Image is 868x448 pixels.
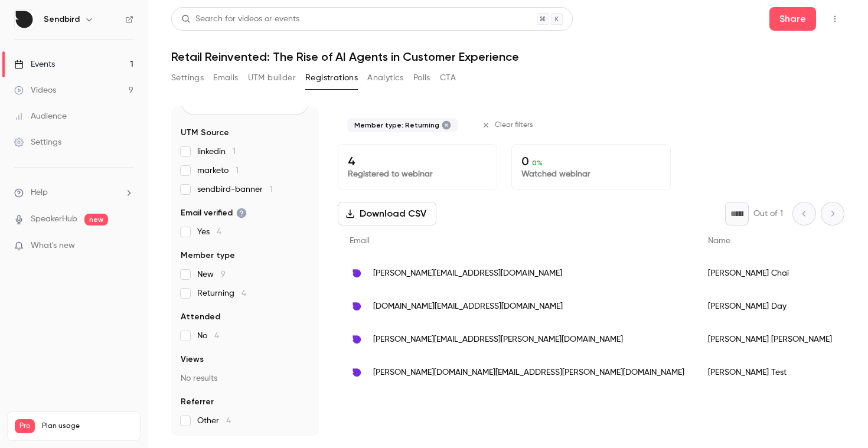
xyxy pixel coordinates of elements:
[373,267,562,280] span: [PERSON_NAME][EMAIL_ADDRESS][DOMAIN_NAME]
[696,257,844,290] div: [PERSON_NAME] Chai
[305,68,358,87] button: Registrations
[350,237,370,245] span: Email
[242,289,246,297] span: 4
[350,299,364,313] img: sendbird.com
[373,367,684,379] span: [PERSON_NAME][DOMAIN_NAME][EMAIL_ADDRESS][PERSON_NAME][DOMAIN_NAME]
[181,207,247,219] span: Email verified
[696,323,844,356] div: [PERSON_NAME] [PERSON_NAME]
[197,165,239,176] span: marketo
[181,372,309,384] p: No results
[197,226,221,238] span: Yes
[214,332,219,340] span: 4
[477,116,540,135] button: Clear filters
[248,68,296,87] button: UTM builder
[213,68,238,87] button: Emails
[42,421,133,431] span: Plan usage
[753,208,783,220] p: Out of 1
[521,168,661,180] p: Watched webinar
[14,136,61,148] div: Settings
[197,269,226,280] span: New
[197,146,236,158] span: linkedin
[181,396,214,408] span: Referrer
[197,287,246,299] span: Returning
[181,13,299,25] div: Search for videos or events
[181,354,204,365] span: Views
[532,159,543,167] span: 0 %
[31,213,77,225] a: SpeakerHub
[226,417,231,425] span: 4
[708,237,730,245] span: Name
[233,148,236,156] span: 1
[217,228,221,236] span: 4
[696,356,844,389] div: [PERSON_NAME] Test
[181,127,309,427] section: facet-groups
[14,187,133,199] li: help-dropdown-opener
[350,332,364,346] img: sendbird.com
[197,415,231,427] span: Other
[236,166,239,175] span: 1
[181,311,220,323] span: Attended
[171,50,844,64] h1: Retail Reinvented: The Rise of AI Agents in Customer Experience
[367,68,404,87] button: Analytics
[15,419,35,433] span: Pro
[44,14,80,25] h6: Sendbird
[696,290,844,323] div: [PERSON_NAME] Day
[197,330,219,342] span: No
[181,127,229,139] span: UTM Source
[442,120,451,130] button: Remove "Returning member" from selected filters
[440,68,456,87] button: CTA
[15,10,34,29] img: Sendbird
[350,365,364,380] img: sendbird.com
[270,185,273,194] span: 1
[14,110,67,122] div: Audience
[348,154,487,168] p: 4
[31,187,48,199] span: Help
[373,300,563,313] span: [DOMAIN_NAME][EMAIL_ADDRESS][DOMAIN_NAME]
[521,154,661,168] p: 0
[31,240,75,252] span: What's new
[221,270,226,279] span: 9
[413,68,430,87] button: Polls
[495,120,533,130] span: Clear filters
[171,68,204,87] button: Settings
[338,202,436,225] button: Download CSV
[350,266,364,280] img: sendbird.com
[373,333,623,346] span: [PERSON_NAME][EMAIL_ADDRESS][PERSON_NAME][DOMAIN_NAME]
[769,7,816,31] button: Share
[84,214,108,225] span: new
[354,120,439,130] span: Member type: Returning
[14,58,55,70] div: Events
[181,250,235,261] span: Member type
[348,168,487,180] p: Registered to webinar
[197,184,273,195] span: sendbird-banner
[14,84,56,96] div: Videos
